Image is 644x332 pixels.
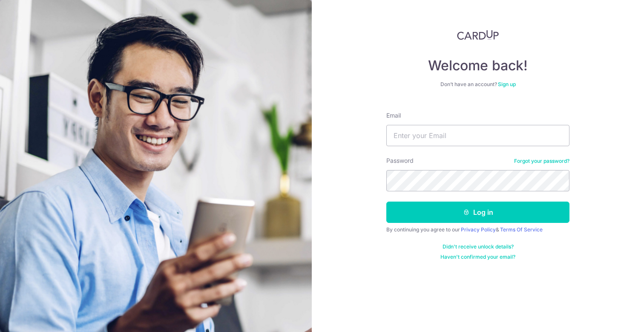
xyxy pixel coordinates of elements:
[457,30,499,40] img: CardUp Logo
[386,125,569,146] input: Enter your Email
[386,226,569,233] div: By continuing you agree to our &
[386,81,569,88] div: Don’t have an account?
[500,226,543,233] a: Terms Of Service
[461,226,496,233] a: Privacy Policy
[386,156,414,165] label: Password
[386,202,569,223] button: Log in
[386,111,401,120] label: Email
[443,243,514,250] a: Didn't receive unlock details?
[498,81,516,87] a: Sign up
[386,57,569,74] h4: Welcome back!
[440,254,515,260] a: Haven't confirmed your email?
[514,158,569,165] a: Forgot your password?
